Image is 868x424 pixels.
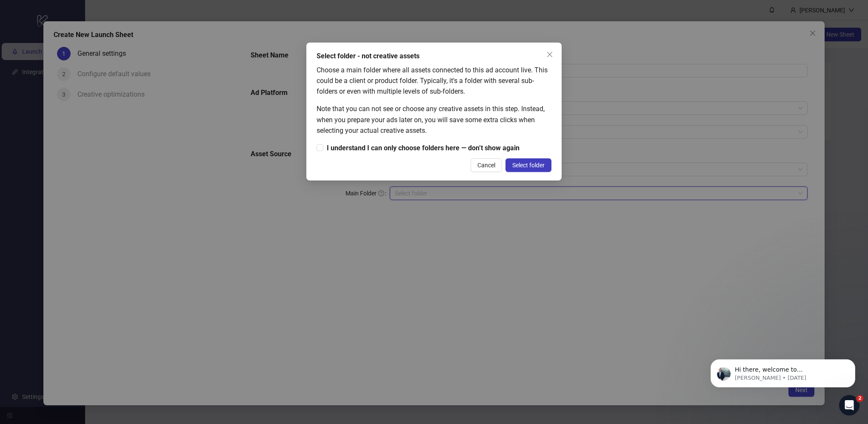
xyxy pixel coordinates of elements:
span: I understand I can only choose folders here — don’t show again [323,143,523,153]
div: Choose a main folder where all assets connected to this ad account live. This could be a client o... [317,65,551,97]
button: Close [543,48,557,61]
div: Note that you can not see or choose any creative assets in this step. Instead, when you prepare y... [317,103,551,135]
span: close [546,51,553,58]
span: Select folder [512,162,545,169]
span: Cancel [477,162,495,169]
button: Select folder [505,158,551,172]
span: Hi there, welcome to [DOMAIN_NAME]. I'll reach out via e-mail separately, but just wanted you to ... [37,25,146,82]
div: Select folder - not creative assets [317,51,551,61]
span: 2 [857,395,863,402]
button: Cancel [471,158,502,172]
iframe: Intercom notifications message [698,341,868,401]
p: Message from James, sent 5d ago [37,33,147,40]
iframe: Intercom live chat [839,395,859,415]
